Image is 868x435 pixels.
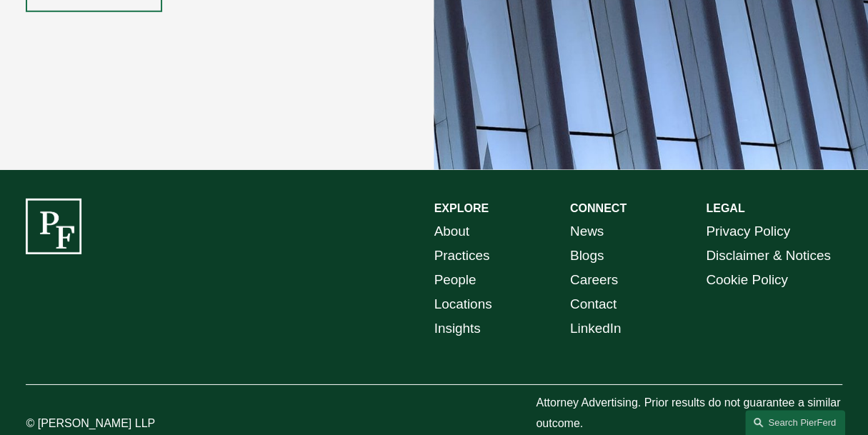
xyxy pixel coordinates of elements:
a: Search this site [745,410,845,435]
a: Locations [434,292,492,316]
a: Blogs [570,244,604,268]
a: Cookie Policy [706,268,788,292]
strong: CONNECT [570,202,627,214]
a: People [434,268,477,292]
a: About [434,219,469,244]
a: Practices [434,244,490,268]
strong: LEGAL [706,202,744,214]
a: Insights [434,316,481,341]
a: LinkedIn [570,316,621,341]
p: Attorney Advertising. Prior results do not guarantee a similar outcome. [536,393,842,434]
a: News [570,219,604,244]
a: Contact [570,292,617,316]
a: Privacy Policy [706,219,790,244]
strong: EXPLORE [434,202,489,214]
a: Disclaimer & Notices [706,244,830,268]
a: Careers [570,268,618,292]
p: © [PERSON_NAME] LLP [26,414,196,434]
